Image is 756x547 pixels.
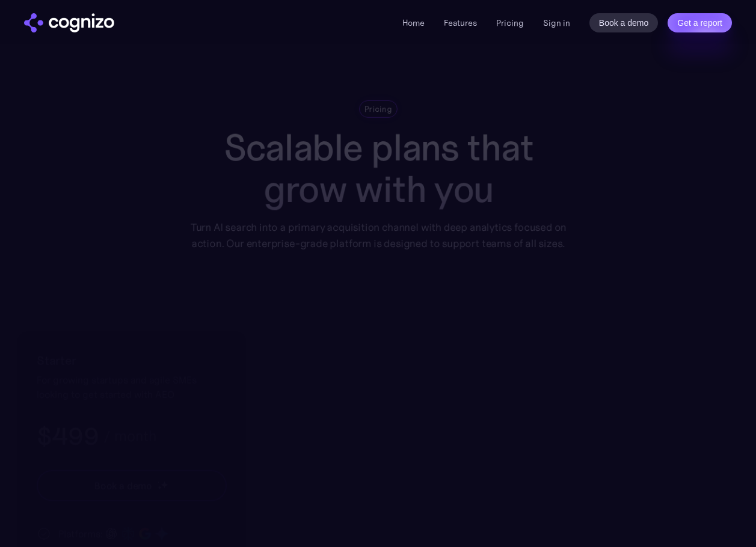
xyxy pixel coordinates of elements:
h1: Scalable plans that grow with you [182,127,575,210]
img: cognizo logo [24,13,114,32]
img: star [157,486,161,490]
div: / month [103,429,156,444]
div: Book a demo [94,478,152,493]
a: home [24,13,114,32]
a: Book a demostarstarstar [37,470,227,501]
img: star [157,481,159,483]
a: Home [402,17,425,28]
a: Pricing [496,17,524,28]
a: Sign in [543,16,570,30]
h2: Starter [37,351,227,370]
h3: $499 [37,421,99,452]
div: For growing startups and agile SMEs looking to get started with AEO [37,373,227,402]
a: Get a report [668,13,732,32]
div: Pricing [364,103,392,115]
img: star [160,480,168,488]
div: Platforms: [58,527,103,541]
div: Turn AI search into a primary acquisition channel with deep analytics focused on action. Our ente... [182,219,575,252]
a: Book a demo [589,13,659,32]
a: Features [444,17,477,28]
